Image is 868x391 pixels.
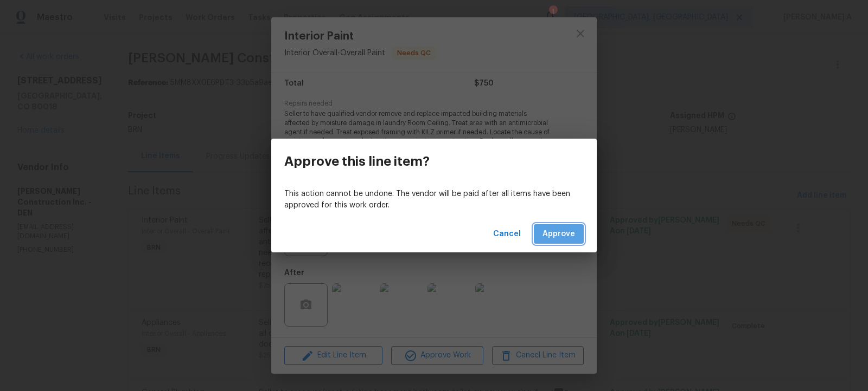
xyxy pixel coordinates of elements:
button: Cancel [489,224,525,244]
button: Approve [534,224,584,244]
h3: Approve this line item? [284,154,430,169]
span: Approve [542,227,575,241]
p: This action cannot be undone. The vendor will be paid after all items have been approved for this... [284,188,584,211]
span: Cancel [493,227,521,241]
